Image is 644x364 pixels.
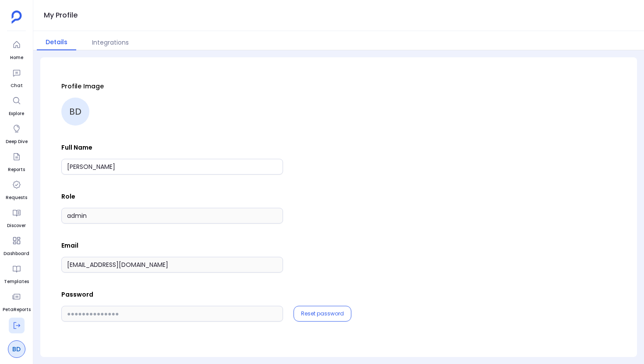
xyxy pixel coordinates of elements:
[6,177,27,201] a: Requests
[4,233,29,257] a: Dashboard
[3,306,31,313] span: PetaReports
[61,241,616,250] p: Email
[9,82,25,89] span: Chat
[6,138,28,145] span: Deep Dive
[9,65,25,89] a: Chat
[61,98,89,126] div: BD
[9,110,25,117] span: Explore
[9,54,25,61] span: Home
[301,310,344,317] button: Reset password
[4,278,29,285] span: Templates
[9,37,25,61] a: Home
[61,82,616,91] p: Profile Image
[61,257,283,273] input: Email
[4,250,29,257] span: Dashboard
[8,340,25,358] a: BD
[3,289,31,313] a: PetaReports
[6,121,28,145] a: Deep Dive
[4,261,29,285] a: Templates
[61,306,283,322] input: ●●●●●●●●●●●●●●
[44,9,78,21] h1: My Profile
[61,143,616,152] p: Full Name
[7,222,26,229] span: Discover
[9,93,25,117] a: Explore
[61,159,283,175] input: Full Name
[6,194,27,201] span: Requests
[37,35,76,50] button: Details
[8,149,25,173] a: Reports
[83,35,138,50] button: Integrations
[61,208,283,224] input: Role
[8,166,25,173] span: Reports
[11,10,22,24] img: petavue logo
[61,192,616,201] p: Role
[61,290,616,299] p: Password
[7,205,26,229] a: Discover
